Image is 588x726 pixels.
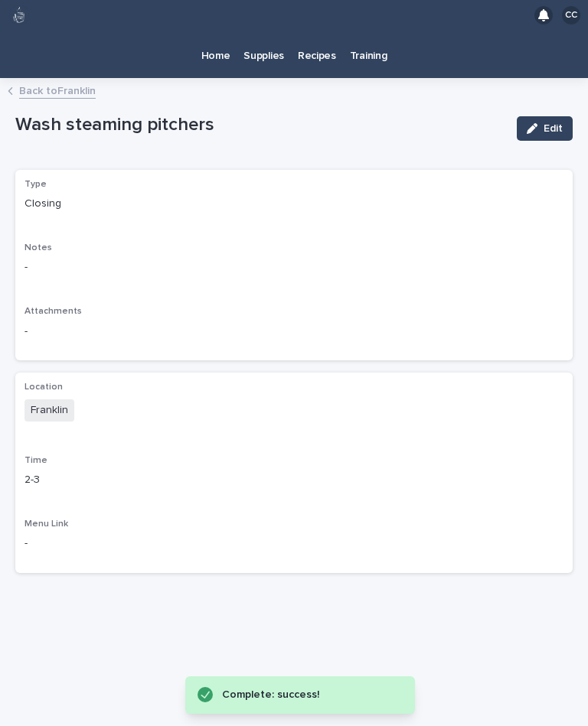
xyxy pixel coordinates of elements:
[222,685,384,705] div: Complete: success!
[24,243,52,252] span: Notes
[9,5,29,25] img: 80hjoBaRqlyywVK24fQd
[291,31,343,78] a: Recipes
[194,31,237,78] a: Home
[19,81,96,99] a: Back toFranklin
[237,31,291,78] a: Supplies
[517,116,573,141] button: Edit
[24,259,563,275] p: -
[201,31,230,63] p: Home
[24,324,563,340] p: -
[243,31,284,63] p: Supplies
[298,31,336,63] p: Recipes
[24,307,82,316] span: Attachments
[343,31,394,78] a: Training
[24,519,68,529] span: Menu Link
[24,472,563,488] p: 2-3
[350,31,387,63] p: Training
[24,180,47,189] span: Type
[15,114,505,136] p: Wash steaming pitchers
[24,456,47,465] span: Time
[24,196,563,212] p: Closing
[562,6,580,24] div: CC
[24,536,563,552] p: -
[544,123,563,134] span: Edit
[24,383,63,392] span: Location
[24,399,74,422] span: Franklin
